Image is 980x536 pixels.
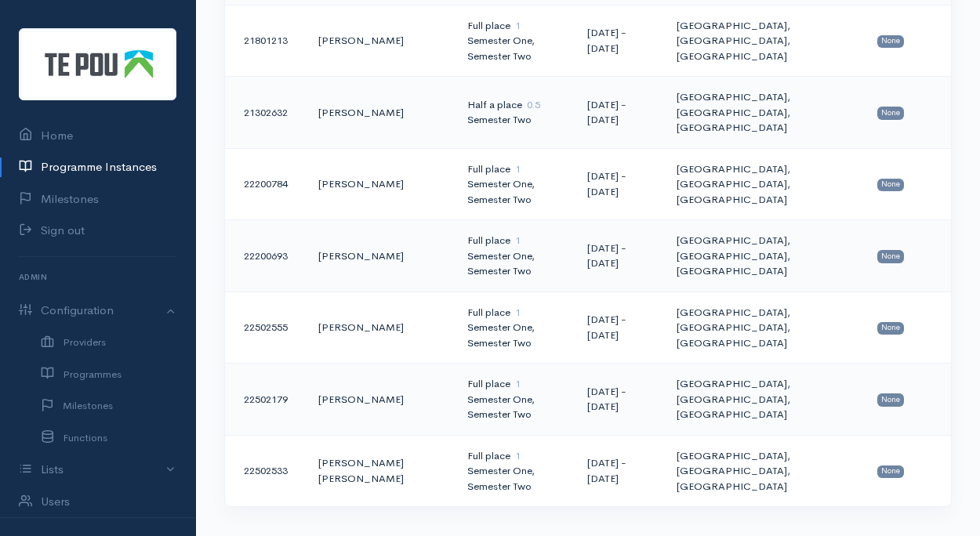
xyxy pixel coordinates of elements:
[467,176,562,207] div: Semester One, Semester Two
[225,364,306,436] td: 22502179
[455,435,575,506] td: Full place
[877,35,904,48] span: None
[467,33,562,63] div: Semester One, Semester Two
[575,77,665,149] td: [DATE] - [DATE]
[225,148,306,220] td: 22200784
[575,364,665,436] td: [DATE] - [DATE]
[664,77,865,149] td: [GEOGRAPHIC_DATA], [GEOGRAPHIC_DATA], [GEOGRAPHIC_DATA]
[455,5,575,77] td: Full place
[455,364,575,436] td: Full place
[515,234,521,247] span: 1
[575,5,665,77] td: [DATE] - [DATE]
[306,292,455,364] td: [PERSON_NAME]
[877,465,904,478] span: None
[467,463,562,494] div: Semester One, Semester Two
[877,250,904,263] span: None
[877,393,904,406] span: None
[877,179,904,191] span: None
[515,162,521,176] span: 1
[664,364,865,436] td: [GEOGRAPHIC_DATA], [GEOGRAPHIC_DATA], [GEOGRAPHIC_DATA]
[664,292,865,364] td: [GEOGRAPHIC_DATA], [GEOGRAPHIC_DATA], [GEOGRAPHIC_DATA]
[575,435,665,506] td: [DATE] - [DATE]
[515,306,521,319] span: 1
[515,449,521,462] span: 1
[664,5,865,77] td: [GEOGRAPHIC_DATA], [GEOGRAPHIC_DATA], [GEOGRAPHIC_DATA]
[515,377,521,390] span: 1
[664,148,865,220] td: [GEOGRAPHIC_DATA], [GEOGRAPHIC_DATA], [GEOGRAPHIC_DATA]
[575,220,665,292] td: [DATE] - [DATE]
[575,292,665,364] td: [DATE] - [DATE]
[527,98,540,111] span: 0.5
[467,248,562,279] div: Semester One, Semester Two
[664,435,865,506] td: [GEOGRAPHIC_DATA], [GEOGRAPHIC_DATA], [GEOGRAPHIC_DATA]
[306,148,455,220] td: [PERSON_NAME]
[306,220,455,292] td: [PERSON_NAME]
[306,364,455,436] td: [PERSON_NAME]
[225,5,306,77] td: 21801213
[877,107,904,119] span: None
[19,28,176,100] img: Te Pou
[225,220,306,292] td: 22200693
[467,112,562,128] div: Semester Two
[455,148,575,220] td: Full place
[225,292,306,364] td: 22502555
[515,19,521,32] span: 1
[306,77,455,149] td: [PERSON_NAME]
[575,148,665,220] td: [DATE] - [DATE]
[306,5,455,77] td: [PERSON_NAME]
[455,292,575,364] td: Full place
[225,435,306,506] td: 22502533
[19,266,176,288] h6: Admin
[877,322,904,335] span: None
[455,77,575,149] td: Half a place
[225,77,306,149] td: 21302632
[467,320,562,350] div: Semester One, Semester Two
[467,392,562,422] div: Semester One, Semester Two
[455,220,575,292] td: Full place
[664,220,865,292] td: [GEOGRAPHIC_DATA], [GEOGRAPHIC_DATA], [GEOGRAPHIC_DATA]
[306,435,455,506] td: [PERSON_NAME] [PERSON_NAME]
